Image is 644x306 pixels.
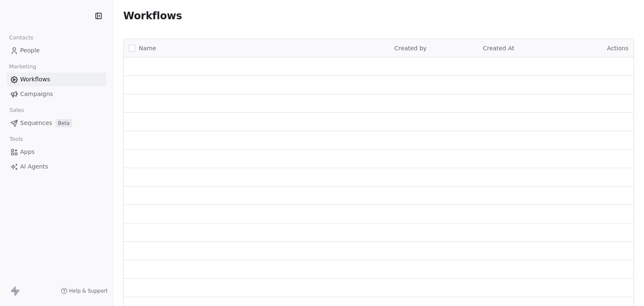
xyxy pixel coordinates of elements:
span: Sales [6,104,28,117]
span: Apps [20,148,35,156]
span: Tools [6,133,26,145]
span: Contacts [5,31,37,44]
span: Workflows [20,75,50,84]
span: Campaigns [20,90,53,99]
a: AI Agents [7,160,106,174]
a: Apps [7,145,106,159]
span: Actions [607,45,628,52]
a: SequencesBeta [7,116,106,130]
a: Campaigns [7,87,106,101]
span: Name [139,44,156,53]
span: Marketing [5,60,40,73]
span: Beta [55,119,72,127]
a: Workflows [7,73,106,86]
span: Sequences [20,119,52,127]
span: Workflows [123,10,182,22]
span: People [20,46,40,55]
a: People [7,44,106,57]
a: Help & Support [61,288,108,294]
span: Created by [395,45,427,52]
span: Created At [483,45,514,52]
span: Help & Support [69,288,108,294]
span: AI Agents [20,162,48,171]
